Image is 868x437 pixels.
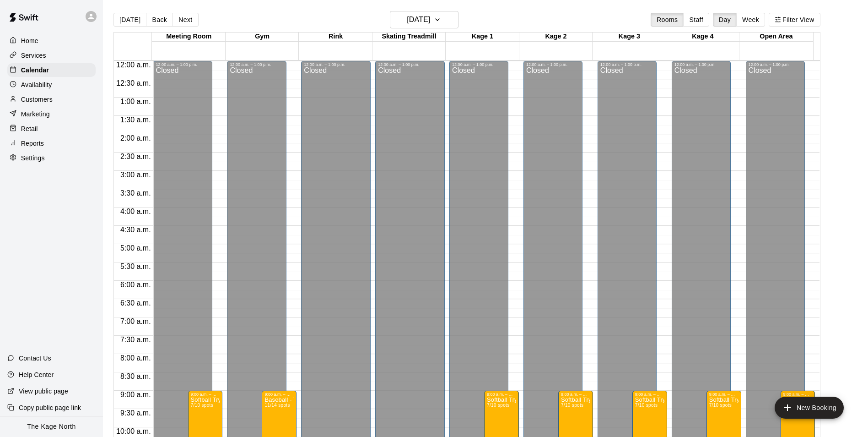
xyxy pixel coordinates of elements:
span: 4:30 a.m. [118,226,153,234]
button: Day [713,13,737,27]
div: Gym [226,33,299,41]
p: Customers [21,95,53,104]
div: Meeting Room [152,33,225,41]
a: Services [7,49,96,62]
button: Filter View [769,13,820,27]
div: 9:00 a.m. – 3:00 p.m. [264,392,294,397]
p: Availability [21,80,52,89]
a: Customers [7,93,96,106]
button: [DATE] [113,13,146,27]
span: 2:30 a.m. [118,153,153,160]
p: Home [21,36,38,45]
p: Marketing [21,109,50,119]
span: 7/10 spots filled [709,403,732,408]
div: 12:00 a.m. – 1:00 p.m. [674,62,728,67]
div: 9:00 a.m. – 3:00 p.m. [783,392,813,397]
button: add [775,397,844,419]
span: 1:30 a.m. [118,116,153,124]
span: 2:00 a.m. [118,134,153,142]
div: 9:00 a.m. – 3:00 p.m. [635,392,664,397]
span: 5:30 a.m. [118,262,153,270]
span: 8:30 a.m. [118,372,153,380]
a: Marketing [7,107,96,121]
span: 3:30 a.m. [118,189,153,197]
span: 10:00 a.m. [114,427,153,435]
a: Availability [7,78,96,92]
p: Calendar [21,66,49,75]
span: 3:00 a.m. [118,171,153,179]
span: 7/10 spots filled [635,403,658,408]
span: 5:00 a.m. [118,244,153,252]
div: 12:00 a.m. – 1:00 p.m. [230,62,283,67]
div: 12:00 a.m. – 1:00 p.m. [749,62,802,67]
div: 12:00 a.m. – 1:00 p.m. [378,62,442,67]
a: Home [7,34,96,48]
span: 1:00 a.m. [118,98,153,105]
span: 9:00 a.m. [118,391,153,399]
div: 9:00 a.m. – 3:00 p.m. [191,392,220,397]
div: 9:00 a.m. – 3:00 p.m. [709,392,739,397]
div: 12:00 a.m. – 1:00 p.m. [600,62,654,67]
div: 12:00 a.m. – 1:00 p.m. [526,62,580,67]
button: Back [146,13,173,27]
span: 7:30 a.m. [118,336,153,344]
a: Calendar [7,63,96,77]
button: Next [173,13,198,27]
p: The Kage North [27,422,76,432]
div: Kage 4 [666,33,739,41]
div: 12:00 a.m. – 1:00 p.m. [452,62,506,67]
span: 4:00 a.m. [118,208,153,215]
button: Staff [683,13,709,27]
span: 7/10 spots filled [487,403,509,408]
div: Kage 1 [446,33,519,41]
div: 9:00 a.m. – 3:00 p.m. [561,392,590,397]
p: Contact Us [19,354,51,363]
span: 9:30 a.m. [118,409,153,417]
p: Help Center [19,370,54,379]
span: 7/10 spots filled [561,403,583,408]
div: Rink [299,33,372,41]
h6: [DATE] [407,13,430,26]
p: Retail [21,124,38,133]
div: Open Area [739,33,813,41]
span: 6:00 a.m. [118,281,153,289]
p: Copy public page link [19,403,81,412]
div: Kage 2 [519,33,593,41]
p: Services [21,51,46,60]
span: 12:30 a.m. [114,79,153,87]
span: 6:30 a.m. [118,299,153,307]
button: Week [736,13,765,27]
span: 11/14 spots filled [264,403,290,408]
span: 7/10 spots filled [191,403,213,408]
div: 12:00 a.m. – 1:00 p.m. [304,62,368,67]
div: Kage 3 [593,33,666,41]
button: [DATE] [390,11,458,28]
p: Reports [21,139,44,148]
div: Skating Treadmill [372,33,446,41]
p: Settings [21,153,45,163]
a: Settings [7,151,96,165]
a: Retail [7,122,96,136]
span: 12:00 a.m. [114,61,153,69]
span: 8:00 a.m. [118,354,153,362]
button: Rooms [651,13,684,27]
a: Reports [7,137,96,150]
div: 9:00 a.m. – 3:00 p.m. [487,392,516,397]
p: View public page [19,387,68,396]
span: 7:00 a.m. [118,317,153,325]
div: 12:00 a.m. – 1:00 p.m. [156,62,210,67]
